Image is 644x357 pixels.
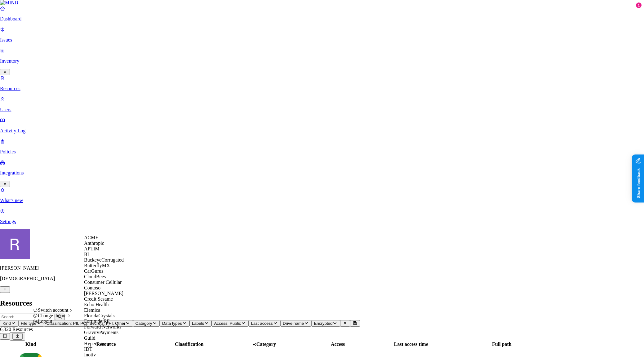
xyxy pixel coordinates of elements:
span: IDT [84,346,92,352]
span: Echo Health [84,302,109,307]
span: Change theme [38,313,66,318]
div: Logout [33,319,73,324]
span: Hyperscience [84,341,111,346]
span: Switch account [38,307,68,313]
span: Forward Networks [84,324,121,329]
span: GravityPayments [84,330,118,335]
span: Contoso [84,285,100,290]
span: Fortitude RE [84,319,110,324]
span: ACME [84,235,98,240]
span: FloridaCrystals [84,313,115,318]
span: ButterflyMX [84,263,110,268]
span: BI [84,252,89,257]
span: Anthropic [84,240,104,246]
span: Credit Sesame [84,296,113,302]
span: Guild [84,335,95,341]
span: CloudBees [84,274,106,279]
span: BuckeyeCorrugated [84,257,124,262]
span: Elemica [84,307,100,313]
span: Consumer Cellular [84,280,122,285]
span: CarGurus [84,268,103,274]
span: [PERSON_NAME] [84,291,123,296]
span: APTIM [84,246,100,251]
